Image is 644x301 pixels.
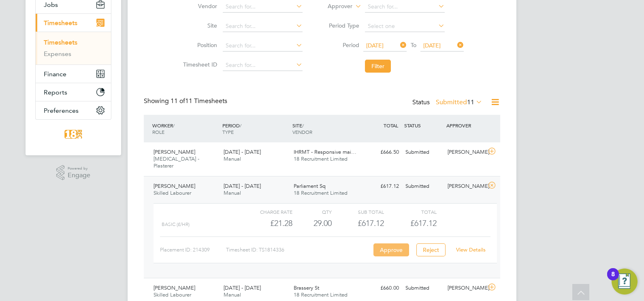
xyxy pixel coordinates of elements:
[224,183,261,189] span: [DATE] - [DATE]
[384,207,436,217] div: Total
[154,189,191,196] span: Skilled Labourer
[332,217,384,230] div: £617.12
[36,32,111,64] div: Timesheets
[160,243,226,256] div: Placement ID: 214309
[222,129,234,135] span: TYPE
[408,40,419,50] span: To
[360,146,402,159] div: £666.50
[44,88,67,96] span: Reports
[416,243,446,256] button: Reject
[365,1,445,13] input: Search for...
[290,118,360,139] div: SITE
[223,1,303,13] input: Search for...
[154,183,195,189] span: [PERSON_NAME]
[292,217,332,230] div: 29.00
[294,183,326,189] span: Parliament Sq
[44,19,77,27] span: Timesheets
[294,284,319,291] span: Brassery St
[224,148,261,155] span: [DATE] - [DATE]
[154,155,199,169] span: [MEDICAL_DATA] - Plasterer
[444,180,486,193] div: [PERSON_NAME]
[412,97,484,108] div: Status
[171,97,185,105] span: 11 of
[240,207,292,217] div: Charge rate
[220,118,290,139] div: PERIOD
[44,107,79,114] span: Preferences
[316,2,352,11] label: Approver
[423,42,441,49] span: [DATE]
[154,148,195,155] span: [PERSON_NAME]
[181,61,217,68] label: Timesheet ID
[224,291,241,298] span: Manual
[402,146,444,159] div: Submitted
[467,98,474,106] span: 11
[384,122,398,129] span: TOTAL
[365,21,445,32] input: Select one
[294,189,348,196] span: 18 Recruitment Limited
[68,165,90,172] span: Powered by
[56,165,91,181] a: Powered byEngage
[366,42,384,49] span: [DATE]
[323,22,359,29] label: Period Type
[240,122,241,129] span: /
[44,50,71,58] a: Expenses
[292,129,312,135] span: VENDOR
[144,97,229,105] div: Showing
[224,189,241,196] span: Manual
[224,284,261,291] span: [DATE] - [DATE]
[223,21,303,32] input: Search for...
[240,217,292,230] div: £21.28
[68,172,90,179] span: Engage
[162,221,190,227] span: Basic (£/HR)
[444,118,486,133] div: APPROVER
[35,128,111,141] a: Go to home page
[171,97,227,105] span: 11 Timesheets
[360,180,402,193] div: £617.12
[444,146,486,159] div: [PERSON_NAME]
[181,22,217,29] label: Site
[36,14,111,32] button: Timesheets
[181,2,217,10] label: Vendor
[152,129,164,135] span: ROLE
[62,128,84,141] img: 18rec-logo-retina.png
[611,274,615,285] div: 8
[44,70,66,78] span: Finance
[410,218,437,228] span: £617.12
[402,282,444,295] div: Submitted
[173,122,175,129] span: /
[36,65,111,83] button: Finance
[294,291,348,298] span: 18 Recruitment Limited
[292,207,332,217] div: QTY
[294,148,356,155] span: IHRMT - Responsive mai…
[360,282,402,295] div: £660.00
[456,246,486,253] a: View Details
[302,122,304,129] span: /
[154,284,195,291] span: [PERSON_NAME]
[223,60,303,71] input: Search for...
[150,118,220,139] div: WORKER
[44,1,58,9] span: Jobs
[436,98,482,106] label: Submitted
[36,101,111,119] button: Preferences
[36,83,111,101] button: Reports
[226,243,371,256] div: Timesheet ID: TS1814336
[323,41,359,49] label: Period
[402,118,444,133] div: STATUS
[44,39,77,46] a: Timesheets
[224,155,241,162] span: Manual
[373,243,409,256] button: Approve
[294,155,348,162] span: 18 Recruitment Limited
[402,180,444,193] div: Submitted
[154,291,191,298] span: Skilled Labourer
[332,207,384,217] div: Sub Total
[612,269,638,295] button: Open Resource Center, 8 new notifications
[223,40,303,52] input: Search for...
[444,282,486,295] div: [PERSON_NAME]
[181,41,217,49] label: Position
[365,60,391,73] button: Filter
